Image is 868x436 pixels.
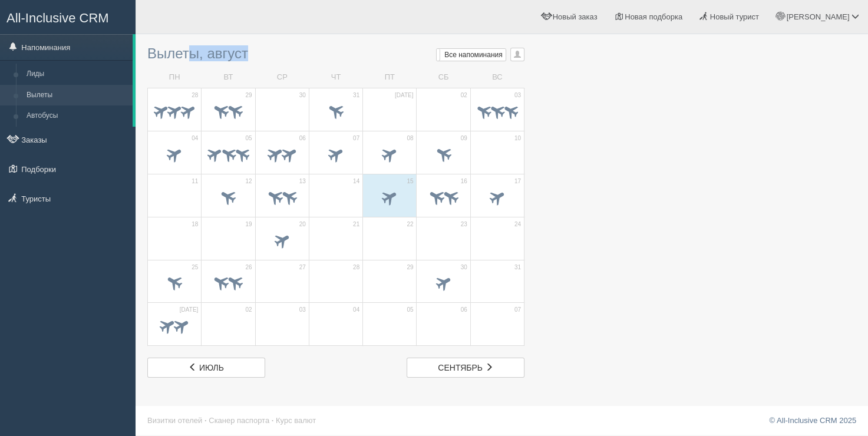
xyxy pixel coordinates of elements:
a: Вылеты [21,85,133,106]
span: All-Inclusive CRM [6,11,109,25]
span: Все напоминания [444,51,503,59]
span: [DATE] [180,306,198,314]
span: 23 [461,220,467,229]
span: 08 [407,134,413,143]
span: 30 [461,263,467,272]
td: ВС [470,67,524,88]
td: ЧТ [309,67,362,88]
span: 06 [299,134,306,143]
span: 28 [353,263,359,272]
span: 07 [353,134,359,143]
span: 17 [514,177,521,186]
span: 31 [353,91,359,100]
span: 19 [245,220,252,229]
span: 25 [192,263,198,272]
a: All-Inclusive CRM [1,1,135,33]
a: © All-Inclusive CRM 2025 [769,416,856,425]
span: Новый турист [710,12,759,21]
span: [PERSON_NAME] [786,12,849,21]
span: 30 [299,91,306,100]
span: 13 [299,177,306,186]
a: Автобусы [21,105,133,127]
span: июль [199,363,224,372]
span: 03 [299,306,306,314]
span: 03 [514,91,521,100]
a: Сканер паспорта [209,416,269,425]
a: сентябрь [407,358,524,378]
span: 27 [299,263,306,272]
span: 20 [299,220,306,229]
span: 29 [245,91,252,100]
td: ПН [148,67,202,88]
span: 09 [461,134,467,143]
td: ПТ [363,67,417,88]
span: 05 [407,306,413,314]
span: 15 [407,177,413,186]
span: 28 [192,91,198,100]
a: Визитки отелей [147,416,202,425]
span: 14 [353,177,359,186]
span: 12 [245,177,252,186]
span: · [204,416,207,425]
span: 31 [514,263,521,272]
span: Новый заказ [553,12,598,21]
span: 22 [407,220,413,229]
span: 21 [353,220,359,229]
td: ВТ [202,67,255,88]
span: 11 [192,177,198,186]
span: 04 [353,306,359,314]
span: 16 [461,177,467,186]
span: [DATE] [395,91,413,100]
span: 04 [192,134,198,143]
span: 02 [245,306,252,314]
span: 07 [514,306,521,314]
span: сентябрь [438,363,483,372]
span: 02 [461,91,467,100]
span: Новая подборка [625,12,682,21]
span: 05 [245,134,252,143]
span: 24 [514,220,521,229]
td: СБ [417,67,470,88]
span: 06 [461,306,467,314]
td: СР [255,67,309,88]
a: июль [147,358,265,378]
span: 18 [192,220,198,229]
a: Лиды [21,64,133,85]
span: 29 [407,263,413,272]
a: Курс валют [276,416,316,425]
span: 10 [514,134,521,143]
span: · [272,416,274,425]
span: 26 [245,263,252,272]
h3: Вылеты, август [147,46,524,61]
